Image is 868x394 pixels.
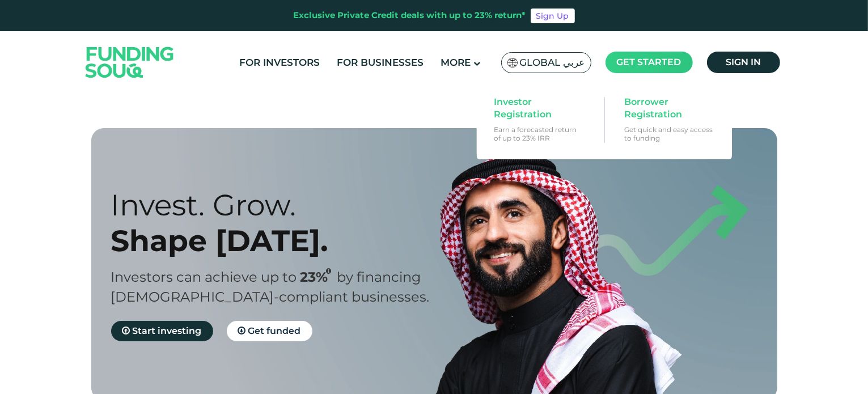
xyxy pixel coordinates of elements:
div: Shape [DATE]. [111,223,454,259]
a: Sign in [707,52,780,73]
div: Invest. Grow. [111,187,454,223]
span: Investor Registration [494,96,581,121]
a: Start investing [111,321,213,341]
a: For Investors [236,53,323,72]
p: Earn a forecasted return of up to 23% IRR [494,125,585,142]
span: 23% [300,269,337,285]
span: Investors can achieve up to [111,269,297,285]
img: SA Flag [507,58,518,67]
span: Sign in [726,57,761,67]
span: More [441,57,471,68]
span: Get started [617,57,681,67]
a: Get funded [227,321,312,341]
a: Investor Registration Earn a forecasted return of up to 23% IRR [488,90,590,148]
a: For Businesses [334,53,426,72]
a: Sign Up [531,9,575,23]
span: Global عربي [520,56,585,69]
div: Exclusive Private Credit deals with up to 23% return* [294,9,526,22]
span: Get funded [248,325,301,336]
span: Start investing [133,325,202,336]
a: Borrower Registration Get quick and easy access to funding [619,90,721,148]
p: Get quick and easy access to funding [624,125,715,142]
span: Borrower Registration [624,96,712,121]
i: 23% IRR (expected) ~ 15% Net yield (expected) [327,268,332,274]
img: Logo [74,33,185,91]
